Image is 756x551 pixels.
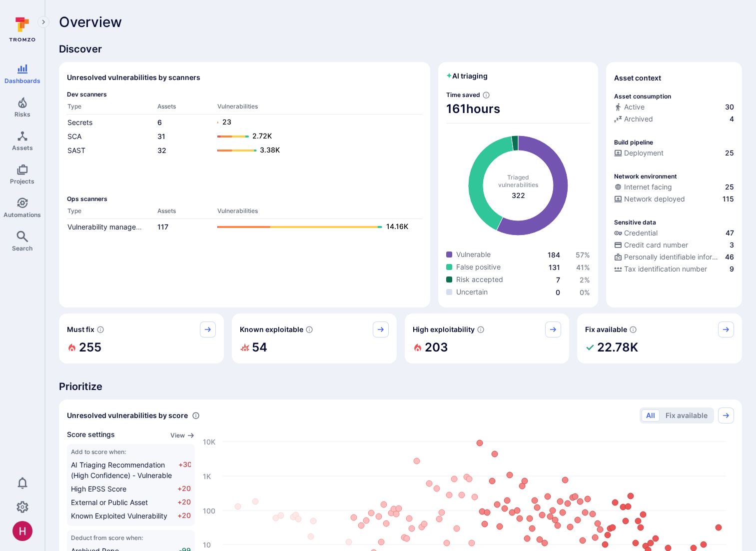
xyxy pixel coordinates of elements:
[614,73,661,83] span: Asset context
[725,148,734,158] span: 25
[71,498,148,506] span: External or Public Asset
[10,177,34,185] span: Projects
[203,506,215,515] text: 100
[614,182,672,192] div: Internet facing
[217,116,412,128] a: 23
[614,114,734,124] a: Archived4
[614,102,645,112] div: Active
[157,132,165,140] a: 31
[59,313,224,363] div: Must fix
[252,131,272,140] text: 2.72K
[37,16,49,28] button: Expand navigation menu
[614,264,734,274] a: Tax identification number9
[67,90,422,98] span: Dev scanners
[614,228,734,240] div: Evidence indicative of handling user or service credentials
[67,222,152,231] a: Vulnerability management
[477,325,485,333] svg: EPSS score ≥ 0.7
[192,410,200,421] div: Number of vulnerabilities in status 'Open' 'Triaged' and 'In process' grouped by score
[624,228,658,238] span: Credential
[577,313,742,363] div: Fix available
[446,91,480,98] span: Time saved
[12,521,32,541] img: ACg8ocKzQzwPSwOZT_k9C736TfcBpCStqIZdMR9gXOhJgTaH9y_tsw=s96-c
[629,325,637,333] svg: Vulnerabilities with fix available
[67,206,157,219] th: Type
[203,540,211,549] text: 10
[576,263,590,271] a: 41%
[3,211,41,218] span: Automations
[170,429,195,440] a: View
[305,325,313,333] svg: Confirmed exploitable by KEV
[614,194,734,206] div: Evidence that the asset is packaged and deployed somewhere
[12,244,32,252] span: Search
[614,252,723,262] div: Personally identifiable information (PII)
[614,252,734,262] a: Personally identifiable information (PII)46
[157,222,168,231] a: 117
[425,337,448,357] h2: 203
[12,521,32,541] div: Harshil Parikh
[67,429,115,440] span: Score settings
[597,337,638,357] h2: 22.78K
[624,264,707,274] span: Tax identification number
[386,222,408,230] text: 14.16K
[203,472,211,480] text: 1K
[614,218,656,226] p: Sensitive data
[725,102,734,112] span: 30
[67,72,200,82] h2: Unresolved vulnerabilities by scanners
[624,102,645,112] span: Active
[67,410,188,420] span: Unresolved vulnerabilities by score
[178,459,191,480] span: +30
[67,132,81,140] a: SCA
[217,206,422,219] th: Vulnerabilities
[96,325,104,333] svg: Risk score >=40 , missed SLA
[730,240,734,250] span: 3
[482,91,490,99] svg: Estimated based on an average time of 30 mins needed to triage each vulnerability
[71,484,126,493] span: High EPSS Score
[580,275,590,284] span: 2 %
[456,274,503,284] span: Risk accepted
[725,252,734,262] span: 46
[585,324,627,334] span: Fix available
[14,110,30,118] span: Risks
[217,130,412,142] a: 2.72K
[556,275,560,284] span: 7
[177,483,191,494] span: +20
[730,264,734,274] span: 9
[726,228,734,238] span: 47
[614,228,658,238] div: Credential
[548,250,560,259] span: 184
[624,182,672,192] span: Internet facing
[580,288,590,296] span: 0 %
[614,148,664,158] div: Deployment
[67,118,92,126] a: Secrets
[456,262,501,272] span: False positive
[170,431,195,439] button: View
[614,194,734,204] a: Network deployed115
[624,114,653,124] span: Archived
[614,92,671,100] p: Asset consumption
[614,138,653,146] p: Build pipeline
[624,194,685,204] span: Network deployed
[614,148,734,160] div: Configured deployment pipeline
[614,240,688,250] div: Credit card number
[556,288,560,296] a: 0
[580,275,590,284] a: 2%
[614,102,734,114] div: Commits seen in the last 180 days
[512,190,525,200] span: total
[614,114,653,124] div: Archived
[59,14,122,30] span: Overview
[614,240,734,252] div: Evidence indicative of processing credit card numbers
[71,448,191,455] span: Add to score when:
[614,264,734,276] div: Evidence indicative of processing tax identification numbers
[260,145,280,154] text: 3.38K
[642,409,660,421] button: All
[40,18,47,26] i: Expand navigation menu
[71,534,191,541] span: Deduct from score when:
[252,337,267,357] h2: 54
[157,206,217,219] th: Assets
[624,240,688,250] span: Credit card number
[157,146,166,154] a: 32
[614,252,734,264] div: Evidence indicative of processing personally identifiable information
[498,173,538,188] span: Triaged vulnerabilities
[177,497,191,507] span: +20
[725,182,734,192] span: 25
